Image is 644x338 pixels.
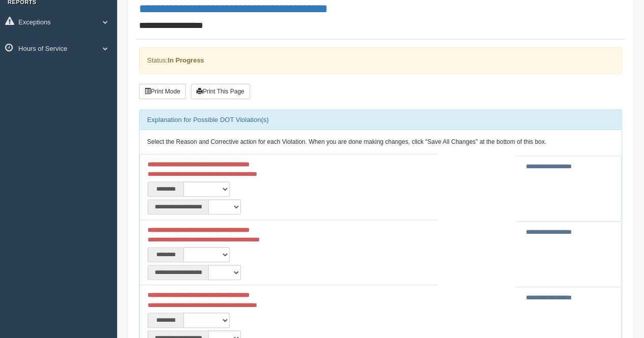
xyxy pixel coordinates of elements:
[139,84,186,99] button: Print Mode
[139,47,622,73] div: Status:
[139,130,622,155] div: Select the Reason and Corrective action for each Violation. When you are done making changes, cli...
[191,84,250,99] button: Print This Page
[139,110,622,130] div: Explanation for Possible DOT Violation(s)
[167,56,204,64] strong: In Progress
